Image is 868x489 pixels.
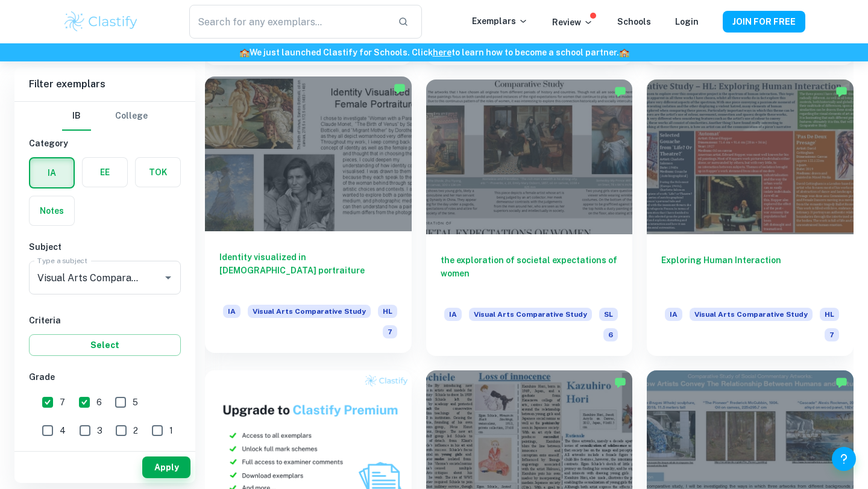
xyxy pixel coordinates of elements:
button: Open [160,269,177,286]
span: 7 [60,396,65,409]
button: Notes [30,196,74,225]
button: Help and Feedback [832,447,856,471]
h6: Filter exemplars [14,67,195,101]
img: Marked [835,86,848,98]
span: 1 [169,424,173,437]
span: 6 [603,328,618,341]
h6: Grade [29,370,181,384]
a: Schools [617,17,651,26]
button: IA [30,158,74,187]
h6: Category [29,137,181,150]
button: Select [29,334,181,356]
img: Marked [614,376,626,388]
button: College [115,102,148,131]
span: 2 [133,424,138,437]
span: Visual Arts Comparative Study [248,305,371,318]
button: TOK [136,158,180,187]
span: 🏫 [239,48,250,57]
input: Search for any exemplars... [189,5,388,39]
h6: Exploring Human Interaction [661,254,839,293]
a: here [433,48,451,57]
span: 5 [133,396,138,409]
p: Exemplars [472,14,528,28]
button: IB [62,102,91,131]
div: Filter type choice [62,102,148,131]
span: 🏫 [619,48,629,57]
span: SL [599,308,618,321]
img: Marked [394,83,406,95]
a: Login [675,17,699,26]
span: 4 [60,424,66,437]
span: IA [444,308,462,321]
button: EE [83,158,127,187]
label: Type a subject [37,255,87,266]
button: Apply [142,456,190,478]
span: Visual Arts Comparative Study [469,308,592,321]
h6: the exploration of societal expectations of women [441,254,618,293]
a: Exploring Human InteractionIAVisual Arts Comparative StudyHL7 [647,79,854,356]
span: HL [378,305,397,318]
img: Marked [835,376,848,388]
img: Clastify logo [63,10,139,34]
span: IA [665,308,682,321]
img: Marked [614,86,626,98]
span: HL [820,308,839,321]
span: IA [223,305,241,318]
h6: Identity visualized in [DEMOGRAPHIC_DATA] portraiture [219,251,397,290]
span: 7 [825,328,839,341]
button: JOIN FOR FREE [723,11,805,33]
h6: We just launched Clastify for Schools. Click to learn how to become a school partner. [2,46,866,59]
span: Visual Arts Comparative Study [690,308,813,321]
span: 6 [96,396,102,409]
h6: Criteria [29,314,181,327]
a: the exploration of societal expectations of womenIAVisual Arts Comparative StudySL6 [426,79,633,356]
span: 3 [97,424,102,437]
p: Review [552,16,593,29]
h6: Subject [29,240,181,254]
span: 7 [383,325,397,338]
a: Identity visualized in [DEMOGRAPHIC_DATA] portraitureIAVisual Arts Comparative StudyHL7 [205,79,412,356]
